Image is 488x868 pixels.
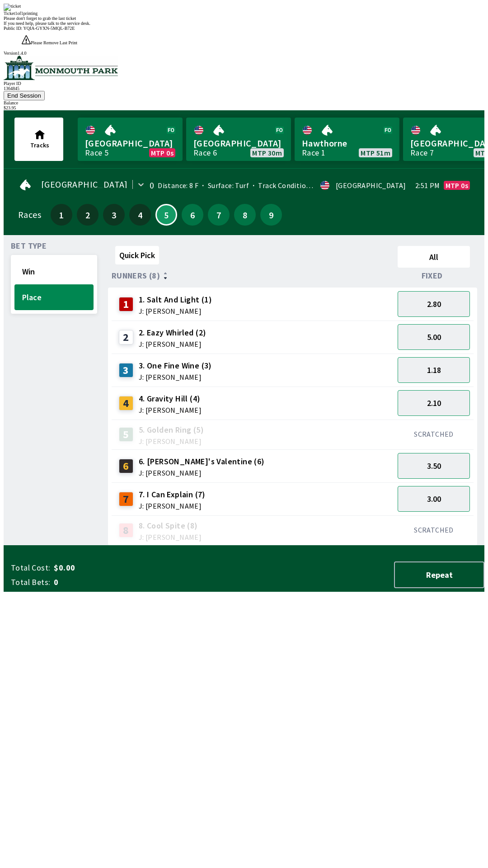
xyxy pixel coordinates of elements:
[193,149,217,156] div: Race 6
[302,137,392,149] span: Hawthorne
[4,105,484,110] div: $ 23.95
[51,204,72,226] button: 1
[159,212,174,217] span: 5
[79,212,96,218] span: 2
[446,182,468,189] span: MTP 0s
[139,424,204,436] span: 5. Golden Ring (5)
[139,307,212,315] span: J: [PERSON_NAME]
[139,520,202,532] span: 8. Cool Spite (8)
[427,332,441,342] span: 5.00
[139,502,206,509] span: J: [PERSON_NAME]
[54,562,196,573] span: $0.00
[415,182,440,189] span: 2:51 PM
[11,242,47,250] span: Bet Type
[131,212,149,218] span: 4
[4,16,484,21] div: Please don't forget to grab the last ticket
[150,182,154,189] div: 0
[260,204,282,226] button: 9
[4,100,484,105] div: Balance
[31,40,77,45] span: Please Remove Last Print
[77,204,99,226] button: 2
[398,357,470,383] button: 1.18
[14,118,63,161] button: Tracks
[85,137,175,149] span: [GEOGRAPHIC_DATA]
[361,149,390,156] span: MTP 51m
[4,86,484,91] div: 1364845
[210,212,227,218] span: 7
[22,292,86,302] span: Place
[398,486,470,512] button: 3.00
[184,212,201,218] span: 6
[4,51,484,56] div: Version 1.4.0
[394,561,484,588] button: Repeat
[402,570,476,580] span: Repeat
[18,211,41,218] div: Races
[119,250,155,260] span: Quick Pick
[398,453,470,479] button: 3.50
[112,272,160,279] span: Runners (8)
[54,577,196,588] span: 0
[139,489,206,500] span: 7. I Can Explain (7)
[119,330,133,344] div: 2
[139,533,202,541] span: J: [PERSON_NAME]
[139,327,206,339] span: 2. Eazy Whirled (2)
[398,525,470,534] div: SCRATCHED
[11,577,50,588] span: Total Bets:
[22,266,86,277] span: Win
[4,4,21,11] img: ticket
[139,373,212,381] span: J: [PERSON_NAME]
[103,204,125,226] button: 3
[193,137,284,149] span: [GEOGRAPHIC_DATA]
[129,204,151,226] button: 4
[252,149,282,156] span: MTP 30m
[336,182,406,189] div: [GEOGRAPHIC_DATA]
[115,246,159,264] button: Quick Pick
[41,181,128,188] span: [GEOGRAPHIC_DATA]
[119,492,133,506] div: 7
[139,438,204,445] span: J: [PERSON_NAME]
[410,149,434,156] div: Race 7
[105,212,122,218] span: 3
[249,181,333,190] span: Track Condition: Heavy
[23,26,75,31] span: YQIA-GYXN-5MQL-B72E
[139,469,265,476] span: J: [PERSON_NAME]
[402,252,466,262] span: All
[422,272,443,279] span: Fixed
[139,393,202,405] span: 4. Gravity Hill (4)
[398,390,470,416] button: 2.10
[302,149,325,156] div: Race 1
[78,118,183,161] a: [GEOGRAPHIC_DATA]Race 5MTP 0s
[398,246,470,268] button: All
[427,461,441,471] span: 3.50
[394,271,474,280] div: Fixed
[119,363,133,377] div: 3
[198,181,249,190] span: Surface: Turf
[119,427,133,442] div: 5
[119,459,133,473] div: 6
[139,360,212,372] span: 3. One Fine Wine (3)
[398,291,470,317] button: 2.80
[119,396,133,410] div: 4
[155,204,177,226] button: 5
[112,271,394,280] div: Runners (8)
[4,81,484,86] div: Player ID
[427,299,441,309] span: 2.80
[151,149,174,156] span: MTP 0s
[4,26,484,31] div: Public ID:
[208,204,230,226] button: 7
[4,56,118,80] img: venue logo
[234,204,256,226] button: 8
[4,11,484,16] div: Ticket 1 of 1 printing
[427,365,441,375] span: 1.18
[158,181,198,190] span: Distance: 8 F
[236,212,253,218] span: 8
[427,494,441,504] span: 3.00
[139,294,212,306] span: 1. Salt And Light (1)
[85,149,108,156] div: Race 5
[398,324,470,350] button: 5.00
[295,118,399,161] a: HawthorneRace 1MTP 51m
[4,91,45,100] button: End Session
[30,141,49,149] span: Tracks
[427,398,441,408] span: 2.10
[263,212,280,218] span: 9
